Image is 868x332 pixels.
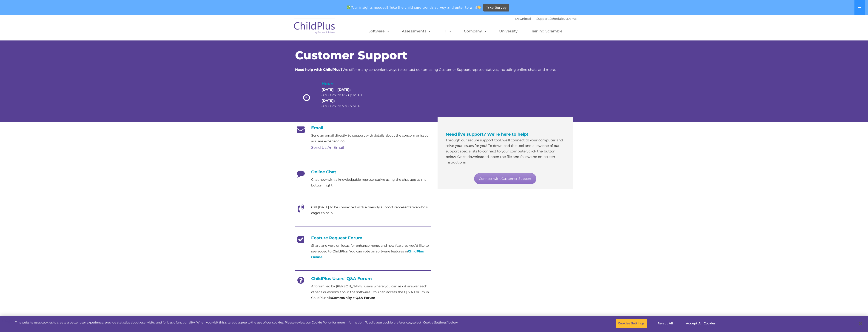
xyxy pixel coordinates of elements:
a: Connect with Customer Support [474,173,536,184]
span: Need live support? We’re here to help! [446,132,528,137]
p: Share and vote on ideas for enhancements and new features you’d like to see added to ChildPlus. Y... [311,243,431,260]
span: Customer Support [295,48,407,62]
div: This website uses cookies to create a better user experience, provide statistics about user visit... [15,320,458,325]
a: Software [364,27,394,36]
p: Send an email directly to support with details about the concern or issue you are experiencing. [311,133,431,144]
a: ChildPlus Online [311,249,424,259]
a: Training Scramble!! [525,27,569,36]
strong: Need help with ChildPlus? [295,67,342,72]
span: Take Survey [486,4,507,12]
a: Assessments [397,27,436,36]
strong: [DATE] – [DATE]: [322,87,350,92]
p: Call [DATE] to be connected with a friendly support representative who's eager to help. [311,204,431,216]
button: Close [856,318,866,329]
p: 8:30 a.m. to 6:30 p.m. ET 8:30 a.m. to 5:30 p.m. ET [322,87,370,109]
a: Schedule A Demo [549,17,577,20]
p: Chat now with a knowledgable representative using the chat app at the bottom right. [311,177,431,188]
h4: Feature Request Forum [295,235,431,240]
a: University [495,27,522,36]
img: ✅ [347,6,350,9]
p: A forum led by [PERSON_NAME] users where you can ask & answer each other’s questions about the so... [311,283,431,301]
button: Cookies Settings [615,319,647,328]
button: Accept All Cookies [683,319,718,328]
strong: Community > Q&A Forum [332,296,375,300]
button: Reject All [651,319,680,328]
img: 👏 [477,6,481,9]
p: Through our secure support tool, we’ll connect to your computer and solve your issues for you! To... [446,137,565,165]
h4: Online Chat [295,169,431,175]
img: ChildPlus by Procare Solutions [292,15,338,38]
h4: Email [295,125,431,130]
h4: ChildPlus Users' Q&A Forum [295,276,431,281]
a: Send Us An Email [311,145,344,150]
span: Your insights needed! Take the child care trends survey and enter to win! [345,3,483,12]
a: Support [536,17,549,20]
font: | [515,17,577,20]
strong: [DATE]: [322,98,335,103]
h4: Hours [322,80,370,87]
a: Download [515,17,531,20]
a: IT [439,27,456,36]
a: Company [459,27,492,36]
span: We offer many convenient ways to contact our amazing Customer Support representatives, including ... [295,67,556,72]
a: Take Survey [483,4,509,12]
